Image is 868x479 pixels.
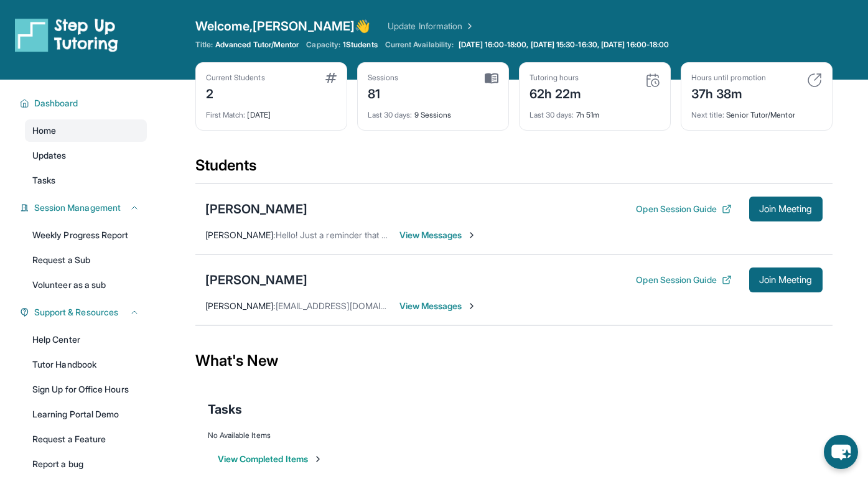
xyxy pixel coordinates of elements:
span: Capacity: [306,40,340,50]
img: Chevron-Right [467,230,477,240]
a: [DATE] 16:00-18:00, [DATE] 15:30-16:30, [DATE] 16:00-18:00 [456,40,671,50]
button: Open Session Guide [636,203,731,215]
span: Support & Resources [34,306,118,319]
a: Weekly Progress Report [25,224,147,246]
span: [EMAIL_ADDRESS][DOMAIN_NAME] [276,300,418,311]
button: View Completed Items [218,453,323,465]
div: Students [195,156,833,183]
span: View Messages [399,300,477,312]
img: card [807,73,822,88]
span: First Match : [206,110,246,119]
span: Welcome, [PERSON_NAME] 👋 [195,17,371,35]
span: Hello! Just a reminder that our session is [DATE] at 5:00PM! [276,230,511,240]
span: Session Management [34,202,121,214]
span: Next title : [691,110,725,119]
span: Current Availability: [385,40,454,50]
span: Home [32,124,56,137]
div: Sessions [368,73,399,83]
div: Current Students [206,73,265,83]
div: 37h 38m [691,83,766,103]
button: Support & Resources [29,306,139,319]
button: Dashboard [29,97,139,109]
div: 62h 22m [530,83,582,103]
a: Updates [25,144,147,167]
span: [DATE] 16:00-18:00, [DATE] 15:30-16:30, [DATE] 16:00-18:00 [459,40,669,50]
div: No Available Items [208,430,820,440]
span: Join Meeting [759,205,813,213]
span: Tasks [208,401,242,418]
a: Request a Feature [25,428,147,450]
div: [PERSON_NAME] [205,200,307,218]
div: [PERSON_NAME] [205,271,307,289]
span: [PERSON_NAME] : [205,230,276,240]
a: Help Center [25,328,147,351]
div: 9 Sessions [368,103,498,120]
span: Tasks [32,174,55,187]
img: Chevron Right [462,20,475,32]
span: Last 30 days : [368,110,413,119]
a: Request a Sub [25,249,147,271]
span: Join Meeting [759,276,813,284]
div: 81 [368,83,399,103]
img: logo [15,17,118,52]
span: Updates [32,149,67,162]
div: Hours until promotion [691,73,766,83]
a: Update Information [388,20,475,32]
span: View Messages [399,229,477,241]
a: Report a bug [25,453,147,475]
span: [PERSON_NAME] : [205,300,276,311]
div: [DATE] [206,103,337,120]
button: Join Meeting [749,197,823,221]
a: Home [25,119,147,142]
img: card [645,73,660,88]
span: Dashboard [34,97,78,109]
button: Join Meeting [749,267,823,292]
span: Advanced Tutor/Mentor [215,40,299,50]
a: Volunteer as a sub [25,274,147,296]
span: Last 30 days : [530,110,574,119]
div: What's New [195,333,833,388]
div: 2 [206,83,265,103]
a: Sign Up for Office Hours [25,378,147,401]
img: card [485,73,498,84]
div: Senior Tutor/Mentor [691,103,822,120]
button: Open Session Guide [636,274,731,286]
span: 1 Students [343,40,378,50]
a: Tutor Handbook [25,353,147,376]
img: Chevron-Right [467,301,477,311]
button: Session Management [29,202,139,214]
div: 7h 51m [530,103,660,120]
span: Title: [195,40,213,50]
button: chat-button [824,435,858,469]
div: Tutoring hours [530,73,582,83]
a: Tasks [25,169,147,192]
img: card [325,73,337,83]
a: Learning Portal Demo [25,403,147,426]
